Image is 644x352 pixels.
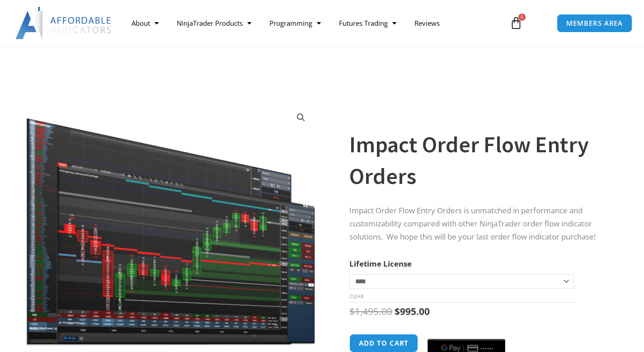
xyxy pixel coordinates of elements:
[518,14,526,21] span: 0
[426,333,507,336] iframe: Secure express checkout frame
[496,10,536,36] a: 0
[557,14,632,33] a: MEMBERS AREA
[349,305,392,318] bdi: 1,495.00
[122,13,168,33] a: About
[122,13,503,33] nav: Menu
[349,204,613,244] p: Impact Order Flow Entry Orders is unmatched in performance and customizability compared with othe...
[349,129,613,192] h1: Impact Order Flow Entry Orders
[25,103,316,348] img: of4
[15,7,113,39] img: LogoAI | Affordable Indicators – NinjaTrader
[260,13,330,33] a: Programming
[405,13,449,33] a: Reviews
[566,20,623,27] span: MEMBERS AREA
[168,13,260,33] a: NinjaTrader Products
[293,109,309,126] a: View full-screen image gallery
[330,13,405,33] a: Futures Trading
[349,305,355,318] span: $
[395,305,430,318] bdi: 995.00
[349,258,412,269] label: Lifetime License
[349,293,363,300] a: Clear options
[481,345,495,351] text: ••••••
[395,305,400,318] span: $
